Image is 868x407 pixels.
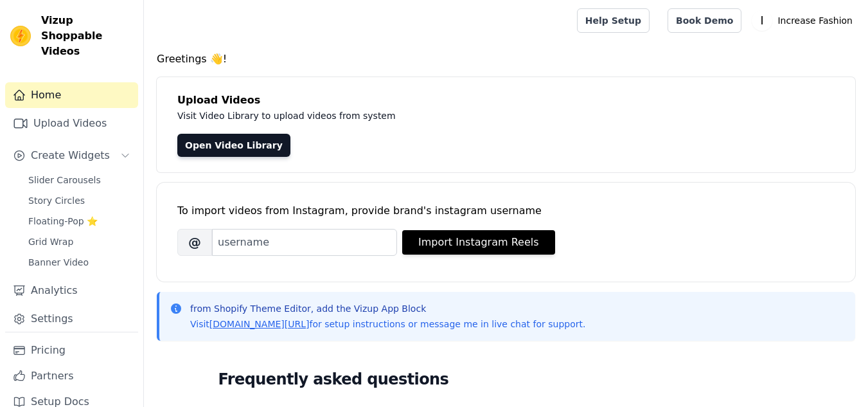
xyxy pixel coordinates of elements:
span: Slider Carousels [28,174,101,186]
a: Open Video Library [177,134,290,157]
text: I [761,14,764,27]
h2: Frequently asked questions [218,366,794,392]
span: Grid Wrap [28,235,73,248]
a: Partners [5,363,138,389]
p: Visit Video Library to upload videos from system [177,108,753,123]
a: Upload Videos [5,111,138,136]
h4: Greetings 👋! [157,51,855,67]
span: Floating-Pop ⭐ [28,215,98,228]
a: Slider Carousels [21,171,138,189]
a: [DOMAIN_NAME][URL] [209,319,310,329]
img: Vizup [10,26,31,46]
p: Visit for setup instructions or message me in live chat for support. [190,318,585,330]
a: Settings [5,306,138,332]
a: Help Setup [577,8,650,33]
button: Create Widgets [5,143,138,168]
a: Floating-Pop ⭐ [21,212,138,230]
span: Story Circles [28,194,85,207]
span: @ [177,229,212,256]
a: Grid Wrap [21,233,138,251]
span: Create Widgets [31,148,110,163]
button: Import Instagram Reels [402,230,555,255]
a: Pricing [5,338,138,363]
p: from Shopify Theme Editor, add the Vizup App Block [190,302,585,315]
button: I Increase Fashion [752,9,858,32]
div: To import videos from Instagram, provide brand's instagram username [177,203,835,219]
a: Book Demo [668,8,741,33]
p: Increase Fashion [772,9,858,32]
a: Banner Video [21,253,138,271]
span: Vizup Shoppable Videos [41,13,133,59]
input: username [212,229,397,256]
a: Analytics [5,278,138,303]
h4: Upload Videos [177,93,835,108]
span: Banner Video [28,256,89,269]
a: Story Circles [21,192,138,210]
a: Home [5,82,138,108]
